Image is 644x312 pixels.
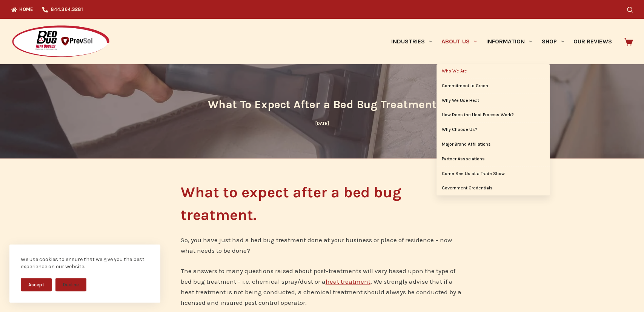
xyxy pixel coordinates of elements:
p: So, you have just had a bed bug treatment done at your business or place of residence – now what ... [181,235,464,256]
h1: What to expect after a bed bug treatment. [181,181,464,226]
a: Why Choose Us? [437,123,550,137]
a: Major Brand Affiliations [437,137,550,152]
p: The answers to many questions raised about post-treatments will vary based upon the type of bed b... [181,266,464,308]
button: Accept [21,278,52,291]
a: Our Reviews [569,19,616,64]
a: Commitment to Green [437,79,550,93]
button: Search [627,7,633,12]
time: [DATE] [315,121,329,126]
h1: What To Expect After a Bed Bug Treatment [181,96,464,113]
a: Industries [386,19,437,64]
div: We use cookies to ensure that we give you the best experience on our website. [21,256,149,271]
a: Partner Associations [437,152,550,166]
a: Why We Use Heat [437,94,550,108]
a: How Does the Heat Process Work? [437,108,550,122]
a: Information [482,19,537,64]
a: Who We Are [437,64,550,78]
nav: Primary [386,19,616,64]
a: heat treatment [326,278,370,285]
a: Come See Us at a Trade Show [437,167,550,181]
a: Government Credentials [437,181,550,195]
button: Decline [55,278,86,291]
a: Shop [537,19,569,64]
a: About Us [437,19,481,64]
img: Prevsol/Bed Bug Heat Doctor [11,25,110,58]
button: Open LiveChat chat widget [6,3,29,26]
